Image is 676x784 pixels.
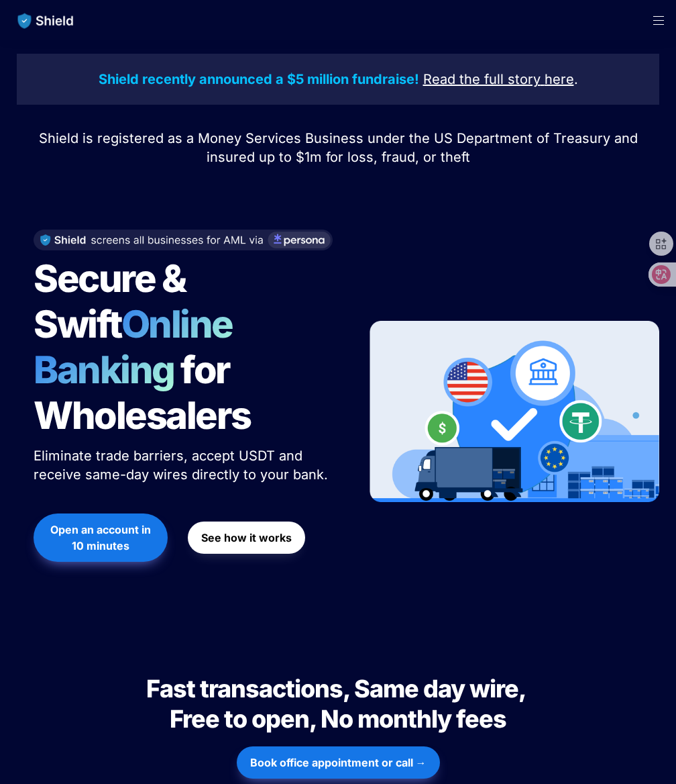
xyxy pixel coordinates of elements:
[146,674,530,734] span: Fast transactions, Same day wire, Free to open, No monthly fees
[39,130,642,165] span: Shield is registered as a Money Services Business under the US Department of Treasury and insured...
[34,507,168,569] a: Open an account in 10 minutes
[50,523,154,552] strong: Open an account in 10 minutes
[237,746,440,779] button: Book office appointment or call →
[36,78,47,89] img: tab_domain_overview_orange.svg
[545,71,574,87] u: here
[99,71,419,87] strong: Shield recently announced a $5 million fundraise!
[21,21,32,32] img: logo_orange.svg
[133,78,144,89] img: tab_keywords_by_traffic_grey.svg
[34,513,168,562] button: Open an account in 10 minutes
[574,71,578,87] span: .
[35,35,148,46] div: Domain: [DOMAIN_NAME]
[188,515,305,560] a: See how it works
[201,531,292,544] strong: See how it works
[11,7,80,35] img: website logo
[34,448,328,483] span: Eliminate trade barriers, accept USDT and receive same-day wires directly to your bank.
[148,79,226,88] div: Keywords by Traffic
[423,73,541,87] a: Read the full story
[34,301,246,393] span: Online Banking
[51,79,120,88] div: Domain Overview
[423,71,541,87] u: Read the full story
[188,522,305,554] button: See how it works
[21,35,32,46] img: website_grey.svg
[34,256,192,347] span: Secure & Swift
[38,21,66,32] div: v 4.0.25
[545,73,574,87] a: here
[250,756,427,769] strong: Book office appointment or call →
[34,347,251,438] span: for Wholesalers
